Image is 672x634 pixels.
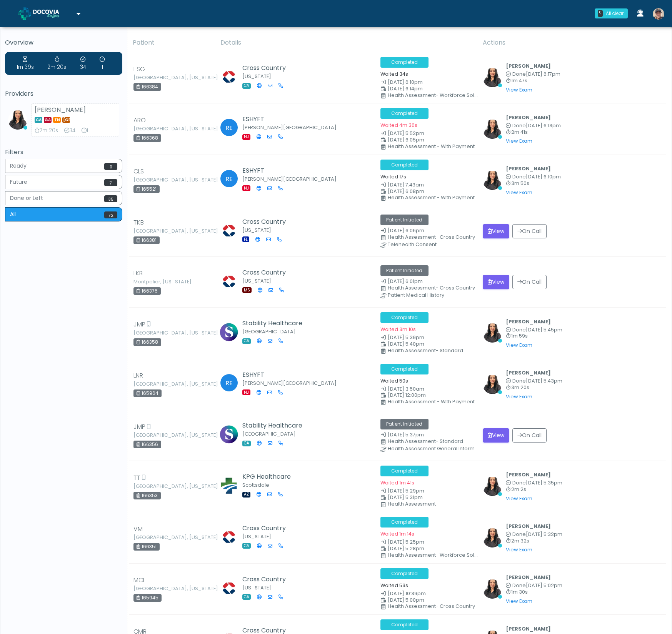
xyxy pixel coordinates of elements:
[506,532,562,537] small: Completed at
[506,318,551,325] b: [PERSON_NAME]
[128,33,216,52] th: Patient
[598,10,603,17] div: 0
[388,334,424,341] span: [DATE] 5:39pm
[219,323,238,342] img: Meghan Stimmler
[388,494,423,501] span: [DATE] 5:31pm
[219,425,238,444] img: Meghan Stimmler
[133,331,176,335] small: [GEOGRAPHIC_DATA], [US_STATE]
[242,533,271,540] small: [US_STATE]
[133,338,161,346] div: 166358
[388,439,481,444] div: Health Assessment- Standard
[506,138,532,144] a: View Exam
[526,378,562,384] span: [DATE] 5:43pm
[133,280,176,284] small: Montpelier, [US_STATE]
[380,215,429,225] span: Patient Initiated
[483,171,502,190] img: Viral Patel
[512,582,526,589] span: Done
[216,33,478,52] th: Details
[104,195,117,202] span: 35
[506,379,562,384] small: Completed at
[388,278,423,285] span: [DATE] 6:01pm
[506,72,560,77] small: Completed at
[380,189,474,194] small: Scheduled Time
[380,342,474,347] small: Scheduled Time
[242,576,289,583] h5: Cross Country
[242,380,337,386] small: [PERSON_NAME][GEOGRAPHIC_DATA]
[17,56,34,71] div: 1m 39s
[380,489,474,494] small: Date Created
[133,126,176,131] small: [GEOGRAPHIC_DATA], [US_STATE]
[133,167,144,176] span: CLS
[380,138,474,143] small: Scheduled Time
[483,375,502,394] img: Viral Patel
[242,338,251,344] span: CA
[506,487,562,492] small: 2m 2s
[133,320,145,329] span: JMP
[506,334,562,339] small: 1m 59s
[5,149,122,156] h5: Filters
[380,108,429,119] span: Completed
[380,160,429,170] span: Completed
[380,591,474,596] small: Date Created
[133,185,160,193] div: 165521
[512,122,526,129] span: Done
[133,287,161,295] div: 166375
[512,479,526,486] span: Done
[506,626,551,632] b: [PERSON_NAME]
[133,543,160,551] div: 166351
[506,165,551,172] b: [PERSON_NAME]
[526,582,562,589] span: [DATE] 5:02pm
[133,576,145,585] span: MCL
[35,117,42,123] span: CA
[380,71,408,77] small: Waited 34s
[242,167,310,174] h5: ESHYFT
[506,598,532,604] a: View Exam
[5,39,122,46] h5: Overview
[506,181,561,186] small: 3m 50s
[242,65,289,72] h5: Cross Country
[478,33,666,52] th: Actions
[483,579,502,599] img: Viral Patel
[242,594,251,600] span: CA
[133,586,176,591] small: [GEOGRAPHIC_DATA], [US_STATE]
[653,8,664,20] img: Amos GFE
[33,10,72,17] img: Docovia
[242,492,250,498] span: AZ
[388,545,424,552] span: [DATE] 5:28pm
[242,482,269,488] small: Scottsdale
[220,119,238,136] span: RE
[506,87,532,93] a: View Exam
[380,265,429,276] span: Patient Initiated
[388,446,481,451] div: Health Assessment General Information
[242,116,310,123] h5: ESHYFT
[512,326,526,333] span: Done
[35,127,58,135] div: 2m 20s
[380,87,474,92] small: Scheduled Time
[388,181,424,188] span: [DATE] 7:43am
[219,272,238,291] img: Lisa Sellers
[388,348,481,353] div: Health Assessment- Standard
[242,236,249,242] span: FL
[388,85,423,92] span: [DATE] 6:14pm
[506,328,562,333] small: Completed at
[5,159,122,173] button: Ready0
[483,477,502,496] img: Viral Patel
[380,393,474,398] small: Scheduled Time
[506,583,562,588] small: Completed at
[388,136,424,143] span: [DATE] 6:05pm
[242,218,288,225] h5: Cross Country
[388,79,423,85] span: [DATE] 6:10pm
[242,431,296,437] small: [GEOGRAPHIC_DATA]
[133,441,161,448] div: 166356
[242,320,302,327] h5: Stability Healthcare
[64,127,75,135] div: 34
[380,582,408,589] small: Waited 53s
[62,117,70,123] span: [GEOGRAPHIC_DATA]
[242,389,250,395] span: NJ
[80,56,86,71] div: 34
[219,221,238,240] img: Lisa Sellers
[483,68,502,87] img: Viral Patel
[506,539,562,544] small: 2m 32s
[388,590,426,597] span: [DATE] 10:39pm
[242,371,310,378] h5: ESHYFT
